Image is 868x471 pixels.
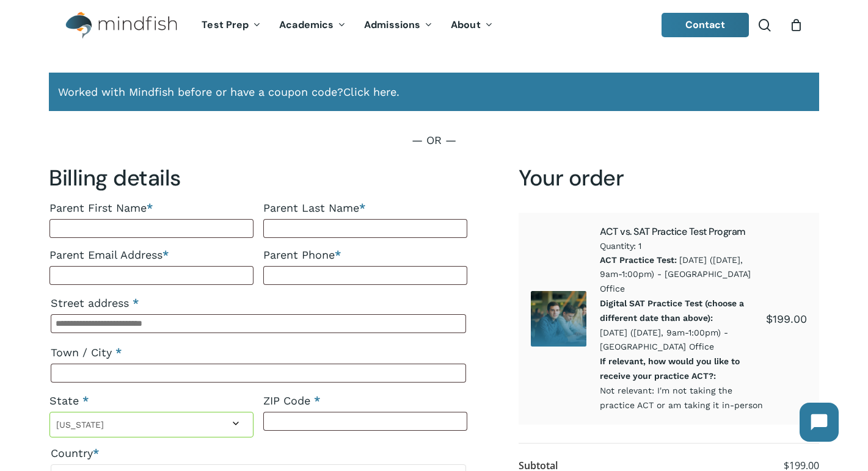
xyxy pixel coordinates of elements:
span: Quantity: 1 [600,239,766,253]
h3: Your order [519,164,819,192]
dt: Digital SAT Practice Test (choose a different date than above): [600,297,764,326]
span: Worked with Mindfish before or have a coupon code? [58,85,343,98]
nav: Main Menu [192,2,501,48]
abbr: required [115,346,122,359]
abbr: required [314,394,320,407]
p: Not relevant: I'm not taking the practice ACT or am taking it in-person [600,354,766,412]
a: Admissions [355,20,442,31]
abbr: required [82,394,89,407]
a: Test Prep [192,20,270,31]
iframe: Chatbot [787,390,851,454]
span: Test Prep [202,18,249,31]
a: About [442,20,502,31]
abbr: required [133,297,139,309]
bdi: 199.00 [766,312,807,325]
a: Click here. [343,84,399,100]
p: — OR — [49,133,819,164]
p: [DATE] ([DATE], 9am-1:00pm) - [GEOGRAPHIC_DATA] Office [600,297,766,354]
a: Contact [662,13,749,37]
label: Parent Last Name [263,197,467,219]
dt: If relevant, how would you like to receive your practice ACT?: [600,354,764,384]
span: Admissions [364,18,420,31]
h3: Billing details [49,164,468,192]
label: ZIP Code [263,390,467,412]
span: Contact [685,18,726,31]
span: Colorado [50,415,253,434]
label: State [49,390,253,412]
span: State [49,412,253,437]
label: Parent Email Address [49,244,253,266]
label: Country [51,442,466,464]
dt: ACT Practice Test: [600,253,677,268]
span: About [451,18,481,31]
label: Town / City [51,342,466,364]
label: Parent Phone [263,244,467,266]
label: Street address [51,292,466,314]
label: Parent First Name [49,197,253,219]
a: Academics [270,20,355,31]
img: ACT SAT Pactice Test 1 [531,291,586,346]
p: [DATE] ([DATE], 9am-1:00pm) - [GEOGRAPHIC_DATA] Office [600,253,766,297]
a: ACT vs. SAT Practice Test Program [600,225,746,238]
span: Academics [279,18,334,31]
span: $ [766,312,773,325]
header: Main Menu [49,2,819,48]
